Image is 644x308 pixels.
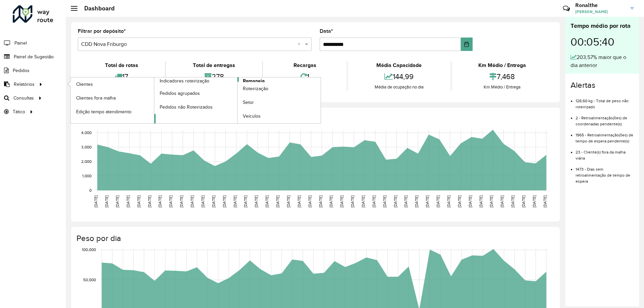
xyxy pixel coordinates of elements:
[349,69,449,84] div: 144,99
[521,195,526,207] text: [DATE]
[425,195,429,207] text: [DATE]
[382,195,387,207] text: [DATE]
[297,195,301,207] text: [DATE]
[147,195,152,207] text: [DATE]
[349,84,449,90] div: Média de ocupação no dia
[404,195,408,207] text: [DATE]
[154,86,237,100] a: Pedidos agrupados
[201,195,205,207] text: [DATE]
[14,81,35,88] span: Relatórios
[79,61,163,69] div: Total de rotas
[237,96,321,109] a: Setor
[489,195,493,207] text: [DATE]
[479,195,483,207] text: [DATE]
[82,247,96,252] text: 100,000
[222,195,226,207] text: [DATE]
[76,234,553,243] h4: Peso por dia
[339,195,344,207] text: [DATE]
[265,69,345,84] div: 1
[575,2,626,8] h3: Ronalthe
[71,91,154,105] a: Clientes fora malha
[179,195,183,207] text: [DATE]
[457,195,462,207] text: [DATE]
[76,108,131,115] span: Edição tempo atendimento
[71,77,237,123] a: Indicadores roteirização
[265,61,345,69] div: Recargas
[160,90,200,97] span: Pedidos agrupados
[115,195,119,207] text: [DATE]
[89,188,92,192] text: 0
[576,93,634,110] li: 128,60 kg - Total de peso não roteirizado
[154,100,237,114] a: Pedidos não Roteirizados
[160,77,209,84] span: Indicadores roteirização
[81,159,92,164] text: 2,000
[243,85,268,92] span: Roteirização
[94,195,98,207] text: [DATE]
[154,77,321,123] a: Romaneio
[329,195,333,207] text: [DATE]
[82,174,92,178] text: 1,000
[349,61,449,69] div: Média Capacidade
[575,9,626,15] span: [PERSON_NAME]
[167,69,260,84] div: 278
[453,61,551,69] div: Km Médio / Entrega
[500,195,504,207] text: [DATE]
[13,95,34,102] span: Consultas
[436,195,440,207] text: [DATE]
[81,145,92,149] text: 3,000
[78,27,126,35] label: Filtrar por depósito
[576,144,634,161] li: 23 - Cliente(s) fora da malha viária
[190,195,194,207] text: [DATE]
[361,195,365,207] text: [DATE]
[532,195,536,207] text: [DATE]
[126,195,130,207] text: [DATE]
[14,53,54,60] span: Painel de Sugestão
[83,278,96,282] text: 50,000
[453,84,551,90] div: Km Médio / Entrega
[167,61,260,69] div: Total de entregas
[559,1,574,16] a: Contato Rápido
[243,77,265,84] span: Romaneio
[446,195,451,207] text: [DATE]
[13,67,30,74] span: Pedidos
[265,195,269,207] text: [DATE]
[76,95,116,102] span: Clientes fora malha
[137,195,141,207] text: [DATE]
[275,195,280,207] text: [DATE]
[298,40,303,48] span: Clear all
[372,195,376,207] text: [DATE]
[571,30,634,53] div: 00:05:40
[233,195,237,207] text: [DATE]
[243,113,261,120] span: Veículos
[71,105,154,118] a: Edição tempo atendimento
[237,82,321,96] a: Roteirização
[393,195,397,207] text: [DATE]
[468,195,472,207] text: [DATE]
[104,195,109,207] text: [DATE]
[571,21,634,30] div: Tempo médio por rota
[576,127,634,144] li: 1965 - Retroalimentação(ões) de tempo de espera pendente(s)
[13,108,25,115] span: Tático
[160,104,213,111] span: Pedidos não Roteirizados
[237,110,321,123] a: Veículos
[543,195,547,207] text: [DATE]
[318,195,323,207] text: [DATE]
[158,195,162,207] text: [DATE]
[77,5,115,12] h2: Dashboard
[320,27,333,35] label: Data
[254,195,258,207] text: [DATE]
[79,69,163,84] div: 17
[14,40,27,47] span: Painel
[71,77,154,91] a: Clientes
[571,80,634,90] h4: Alertas
[243,195,248,207] text: [DATE]
[350,195,355,207] text: [DATE]
[453,69,551,84] div: 7,468
[571,53,634,69] div: 203,57% maior que o dia anterior
[414,195,419,207] text: [DATE]
[576,161,634,184] li: 1473 - Dias sem retroalimentação de tempo de espera
[461,38,473,51] button: Choose Date
[168,195,173,207] text: [DATE]
[576,110,634,127] li: 2 - Retroalimentação(ões) de coordenadas pendente(s)
[243,99,254,106] span: Setor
